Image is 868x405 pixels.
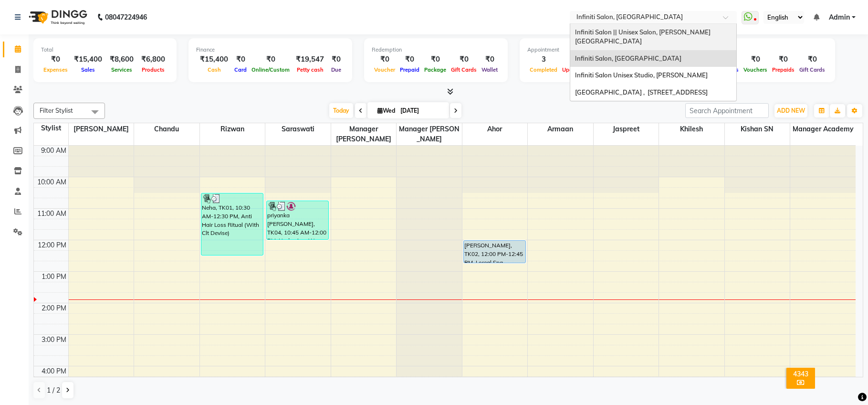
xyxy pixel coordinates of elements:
span: Wed [375,107,397,114]
span: Manager [PERSON_NAME] [397,123,462,145]
span: Today [329,103,353,118]
span: Completed [527,66,560,73]
span: 1 / 2 [47,385,60,395]
div: 9:00 AM [39,146,68,156]
span: Petty cash [294,66,326,73]
div: 3 [527,54,560,65]
span: [PERSON_NAME] [69,123,134,135]
span: Jaspreet [594,123,659,135]
span: Gift Cards [797,66,827,73]
div: ₹0 [41,54,70,65]
div: ₹15,400 [70,54,106,65]
div: Other sales [673,46,827,54]
div: priyanka [PERSON_NAME], TK04, 10:45 AM-12:00 PM, Under Arm Wax Choclate,Arms Wax Choclate, Upper ... [267,201,328,239]
input: 2025-09-03 [397,104,445,118]
ng-dropdown-panel: Options list [570,23,737,102]
span: Manager Academy [790,123,856,135]
span: Expenses [41,66,70,73]
div: Redemption [372,46,500,54]
span: Prepaids [770,66,797,73]
img: logo [24,4,90,31]
div: ₹0 [422,54,449,65]
div: ₹0 [797,54,827,65]
div: ₹0 [397,54,422,65]
div: Finance [196,46,345,54]
span: Rizwan [200,123,265,135]
div: 4343 [788,370,813,378]
span: Ahor [462,123,528,135]
div: ₹0 [249,54,292,65]
div: Appointment [527,46,646,54]
div: 2 [560,54,591,65]
span: Voucher [372,66,397,73]
div: 10:00 AM [35,177,68,187]
div: 3:00 PM [40,335,68,345]
span: Due [329,66,344,73]
div: Total [41,46,169,54]
span: Sales [79,66,97,73]
div: ₹0 [328,54,345,65]
span: Wallet [479,66,500,73]
span: Infiniti Salon Unisex Studio, [PERSON_NAME] [575,71,708,79]
div: ₹15,400 [196,54,232,65]
span: Package [422,66,449,73]
span: Card [232,66,249,73]
span: Armaan [528,123,593,135]
span: Infiniti Salon, [GEOGRAPHIC_DATA] [575,54,681,62]
input: Search Appointment [685,103,769,118]
span: Chandu [134,123,199,135]
div: ₹6,800 [137,54,169,65]
div: 1:00 PM [40,272,68,282]
b: 08047224946 [105,4,147,31]
div: Neha, TK01, 10:30 AM-12:30 PM, Anti Hair Loss Ritual (With Clt Devise) [201,193,263,255]
div: Stylist [34,123,68,133]
span: [GEOGRAPHIC_DATA] , [STREET_ADDRESS] [575,88,708,96]
div: ₹0 [770,54,797,65]
span: Prepaid [397,66,422,73]
div: 2:00 PM [40,303,68,313]
button: ADD NEW [774,104,807,117]
span: Manager [PERSON_NAME] [331,123,397,145]
span: Filter Stylist [40,107,73,114]
span: Products [139,66,167,73]
span: ADD NEW [777,107,805,114]
div: ₹8,600 [106,54,137,65]
div: [PERSON_NAME], TK02, 12:00 PM-12:45 PM, Loreal Spa [464,241,525,263]
div: ₹0 [449,54,479,65]
span: Cash [205,66,223,73]
span: Khilesh [659,123,724,135]
div: 12:00 PM [36,240,68,250]
span: Upcoming [560,66,591,73]
div: ₹0 [232,54,249,65]
span: Admin [829,12,850,22]
span: Online/Custom [249,66,292,73]
span: Infiniti Salon || Unisex Salon, [PERSON_NAME][GEOGRAPHIC_DATA] [575,28,711,45]
div: ₹0 [372,54,397,65]
div: 4:00 PM [40,366,68,376]
span: Saraswati [265,123,331,135]
div: ₹19,547 [292,54,328,65]
div: ₹0 [741,54,770,65]
div: ₹0 [479,54,500,65]
span: Kishan SN [725,123,790,135]
span: Vouchers [741,66,770,73]
span: Gift Cards [449,66,479,73]
span: Services [109,66,135,73]
div: 11:00 AM [35,209,68,219]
